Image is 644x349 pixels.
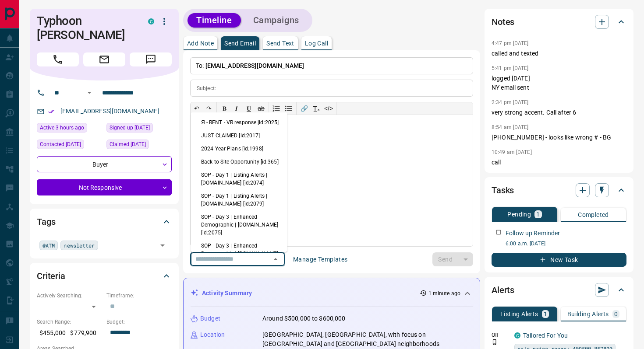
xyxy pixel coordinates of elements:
[492,283,514,297] h2: Alerts
[37,179,172,195] div: Not Responsive
[492,65,529,71] p: 5:41 pm [DATE]
[40,123,84,132] span: Active 3 hours ago
[64,241,95,250] span: newsletter
[243,102,255,115] button: 𝐔
[106,140,172,152] div: Wed Feb 13 2019
[492,99,529,105] p: 2:34 pm [DATE]
[37,14,135,42] h1: Typhoon [PERSON_NAME]
[567,311,609,317] p: Building Alerts
[110,140,146,149] span: Claimed [DATE]
[191,189,287,210] li: SOP - Day 1 | Listing Alerts | [DOMAIN_NAME] [id:2079]
[492,158,626,167] p: call
[514,332,520,339] div: condos.ca
[288,252,353,266] button: Manage Templates
[578,212,609,218] p: Completed
[191,155,287,168] li: Back to Site Opportunity [id:365]
[190,57,473,74] p: To:
[37,326,102,340] p: $455,000 - $779,900
[432,252,473,266] div: split button
[37,292,102,300] p: Actively Searching:
[202,289,252,298] p: Activity Summary
[203,102,215,115] button: ↷
[191,210,287,239] li: SOP - Day 3 | Enhanced Demographic | [DOMAIN_NAME] [id:2075]
[255,102,267,115] button: ab
[191,129,287,142] li: JUST CLAIMED [id:2017]
[506,240,626,248] p: 6:00 a.m. [DATE]
[110,123,150,132] span: Signed up [DATE]
[200,330,225,339] p: Location
[191,142,287,155] li: 2024 Year Plans [id:1998]
[492,149,532,155] p: 10:49 am [DATE]
[84,87,95,98] button: Open
[191,116,287,129] li: Я - RENT - VR response [id:2025]
[37,215,55,229] h2: Tags
[37,140,102,152] div: Wed Jun 18 2025
[298,102,310,115] button: 🔗
[492,74,626,92] p: logged [DATE] NY email sent
[247,105,251,112] span: 𝐔
[37,265,172,286] div: Criteria
[37,211,172,232] div: Tags
[205,62,304,69] span: [EMAIL_ADDRESS][DOMAIN_NAME]
[492,133,626,142] p: [PHONE_NUMBER] - looks like wrong # - BG
[283,102,295,115] button: Bullet list
[266,40,294,46] p: Send Text
[42,241,55,250] span: @ATM
[507,211,531,217] p: Pending
[506,229,560,238] p: Follow up Reminder
[148,18,154,24] div: condos.ca
[492,11,626,32] div: Notes
[270,102,283,115] button: Numbered list
[310,102,322,115] button: T̲ₓ
[428,290,460,297] p: 1 minute ago
[60,108,159,115] a: [EMAIL_ADDRESS][DOMAIN_NAME]
[218,102,230,115] button: 𝐁
[37,318,102,326] p: Search Range:
[191,168,287,189] li: SOP - Day 1 | Listing Alerts | [DOMAIN_NAME] [id:2074]
[262,314,346,323] p: Around $500,000 to $600,000
[106,318,172,326] p: Budget:
[305,40,328,46] p: Log Call
[492,40,529,46] p: 4:47 pm [DATE]
[523,332,568,339] a: Tailored For You
[262,330,473,349] p: [GEOGRAPHIC_DATA], [GEOGRAPHIC_DATA], with focus on [GEOGRAPHIC_DATA] and [GEOGRAPHIC_DATA] neigh...
[37,156,172,172] div: Buyer
[200,314,220,323] p: Budget
[106,123,172,135] div: Tue Feb 12 2019
[492,279,626,300] div: Alerts
[500,311,538,317] p: Listing Alerts
[106,292,172,300] p: Timeframe:
[188,13,241,28] button: Timeline
[269,253,282,265] button: Close
[191,102,203,115] button: ↶
[37,123,102,135] div: Sat Sep 13 2025
[614,311,618,317] p: 0
[83,52,125,66] span: Email
[492,253,626,267] button: New Task
[258,105,265,112] s: ab
[544,311,547,317] p: 1
[37,52,79,66] span: Call
[187,40,214,46] p: Add Note
[191,285,473,301] div: Activity Summary1 minute ago
[40,140,81,149] span: Contacted [DATE]
[48,108,54,115] svg: Email Verified
[191,239,287,268] li: SOP - Day 3 | Enhanced Demographic | [DOMAIN_NAME] [id:2080]
[156,239,169,251] button: Open
[224,40,256,46] p: Send Email
[322,102,335,115] button: </>
[492,49,626,58] p: called and texted
[492,124,529,130] p: 8:54 am [DATE]
[492,183,514,197] h2: Tasks
[492,180,626,201] div: Tasks
[492,339,498,345] svg: Push Notification Only
[492,108,626,117] p: very strong accent. Call after 6
[197,84,216,92] p: Subject:
[492,331,509,339] p: Off
[244,13,308,28] button: Campaigns
[37,269,65,283] h2: Criteria
[130,52,172,66] span: Message
[536,211,540,217] p: 1
[492,15,514,29] h2: Notes
[230,102,243,115] button: 𝑰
